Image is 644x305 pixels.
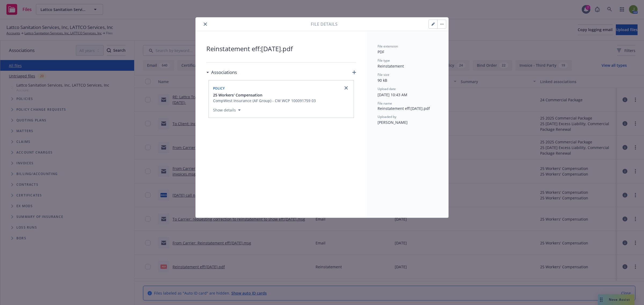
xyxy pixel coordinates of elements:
span: Reinstatement eff:[DATE].pdf [206,44,356,54]
span: Upload date [378,87,396,91]
button: 25 Workers' Compensation [213,92,316,98]
span: File name [378,101,392,106]
span: File size [378,72,389,77]
span: Reinstatement [378,64,404,69]
span: File extension [378,44,398,49]
span: 25 Workers' Compensation [213,92,262,98]
div: Associations [206,69,237,76]
button: close [202,21,208,27]
span: [PERSON_NAME] [378,120,408,125]
span: Uploaded by [378,114,396,119]
span: 90 kB [378,78,387,83]
span: Policy [213,86,225,91]
div: CompWest Insurance (AF Group) - CW WCP 100091759 03 [213,98,316,103]
h3: Associations [211,69,237,76]
span: File details [311,21,338,27]
span: Reinstatement eff:[DATE].pdf [378,106,438,111]
span: PDF [378,49,384,54]
span: [DATE] 10:43 AM [378,92,407,97]
span: File type [378,58,390,63]
button: Show details [211,107,243,113]
a: close [343,85,349,91]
